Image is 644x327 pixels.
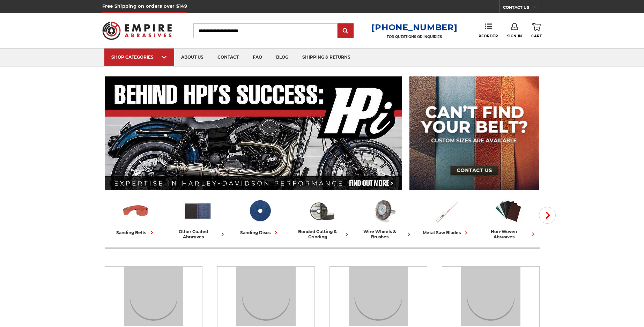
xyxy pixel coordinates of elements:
[236,267,296,326] img: Other Coated Abrasives
[432,196,461,225] img: Metal Saw Blades
[124,267,183,326] img: Sanding Belts
[308,196,336,225] img: Bonded Cutting & Grinding
[409,76,539,190] img: promo banner for custom belts.
[108,196,164,236] a: sanding belts
[116,229,155,236] div: sanding belts
[269,49,295,66] a: blog
[461,267,520,326] img: Bonded Cutting & Grinding
[370,196,399,225] img: Wire Wheels & Brushes
[494,196,523,225] img: Non-woven Abrasives
[245,196,274,225] img: Sanding Discs
[371,35,457,39] p: FOR QUESTIONS OR INQUIRIES
[531,23,542,38] a: Cart
[170,229,226,239] div: other coated abrasives
[531,34,542,38] span: Cart
[479,34,498,38] span: Reorder
[295,49,357,66] a: shipping & returns
[339,24,353,38] input: Submit
[294,196,350,239] a: bonded cutting & grinding
[480,229,537,239] div: non-woven abrasives
[503,3,542,13] a: CONTACT US
[174,49,210,66] a: about us
[539,207,556,224] button: Next
[183,196,212,225] img: Other Coated Abrasives
[246,49,269,66] a: faq
[240,229,280,236] div: sanding discs
[480,196,537,239] a: non-woven abrasives
[210,49,246,66] a: contact
[507,34,522,38] span: Sign In
[111,54,167,60] div: SHOP CATEGORIES
[170,196,226,239] a: other coated abrasives
[356,196,413,239] a: wire wheels & brushes
[232,196,288,236] a: sanding discs
[371,22,457,32] a: [PHONE_NUMBER]
[105,76,402,190] img: Banner for an interview featuring Horsepower Inc who makes Harley performance upgrades featured o...
[102,17,172,44] img: Empire Abrasives
[423,229,470,236] div: metal saw blades
[121,196,150,225] img: Sanding Belts
[356,229,413,239] div: wire wheels & brushes
[349,267,408,326] img: Sanding Discs
[294,229,350,239] div: bonded cutting & grinding
[418,196,475,236] a: metal saw blades
[479,23,498,38] a: Reorder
